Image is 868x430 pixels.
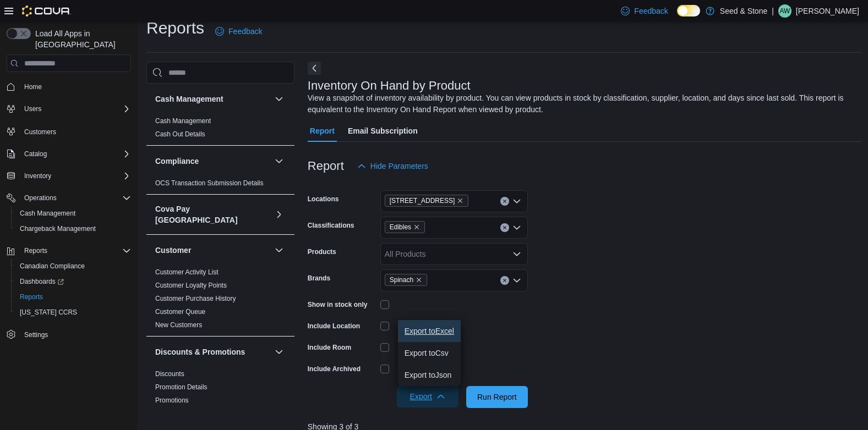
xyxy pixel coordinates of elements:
[20,224,96,233] span: Chargeback Management
[405,371,454,379] span: Export to Json
[20,244,131,257] span: Reports
[228,26,262,37] span: Feedback
[146,17,204,39] h1: Reports
[272,208,286,221] button: Cova Pay [GEOGRAPHIC_DATA]
[457,197,463,204] button: Remove 512 Young Drive (Coquitlam) from selection in this group
[308,159,344,173] h3: Report
[512,197,521,206] button: Open list of options
[20,80,46,93] a: Home
[155,383,208,392] span: Promotion Details
[413,224,420,230] button: Remove Edibles from selection in this group
[308,79,471,92] h3: Inventory On Hand by Product
[20,80,131,93] span: Home
[272,92,286,106] button: Cash Management
[779,4,790,18] span: AW
[155,268,219,276] a: Customer Activity List
[20,147,51,161] button: Catalog
[416,277,422,283] button: Remove Spinach from selection in this group
[155,346,245,357] h3: Discounts & Promotions
[500,223,509,232] button: Clear input
[466,386,528,408] button: Run Report
[2,79,135,95] button: Home
[24,82,42,91] span: Home
[310,120,335,142] span: Report
[2,190,135,206] button: Operations
[11,258,135,274] button: Canadian Compliance
[308,221,354,230] label: Classifications
[772,4,774,18] p: |
[20,169,56,183] button: Inventory
[155,295,236,302] a: Customer Purchase History
[146,177,294,194] div: Compliance
[677,5,700,16] input: Dark Mode
[155,179,264,188] span: OCS Transaction Submission Details
[20,124,131,138] span: Customers
[385,221,425,233] span: Edibles
[2,243,135,258] button: Reports
[405,349,454,357] span: Export to Csv
[11,274,135,289] a: Dashboards
[155,179,264,187] a: OCS Transaction Submission Details
[370,161,428,172] span: Hide Parameters
[20,328,131,341] span: Settings
[155,245,191,256] h3: Customer
[2,146,135,162] button: Catalog
[15,222,100,235] a: Chargeback Management
[308,365,361,373] label: Include Archived
[796,4,859,18] p: [PERSON_NAME]
[20,169,131,183] span: Inventory
[24,194,57,202] span: Operations
[20,147,131,161] span: Catalog
[155,93,270,104] button: Cash Management
[11,289,135,305] button: Reports
[15,275,68,288] a: Dashboards
[308,322,360,330] label: Include Location
[146,367,294,411] div: Discounts & Promotions
[500,276,509,285] button: Clear input
[405,327,454,335] span: Export to Excel
[24,172,51,180] span: Inventory
[398,320,461,342] button: Export toExcel
[155,307,205,316] span: Customer Queue
[155,203,270,225] button: Cova Pay [GEOGRAPHIC_DATA]
[397,385,458,407] button: Export
[155,294,236,303] span: Customer Purchase History
[11,206,135,221] button: Cash Management
[385,274,427,286] span: Spinach
[24,330,48,339] span: Settings
[155,281,227,290] span: Customer Loyalty Points
[308,62,321,75] button: Next
[20,293,43,301] span: Reports
[155,245,270,256] button: Customer
[272,244,286,257] button: Customer
[15,275,131,288] span: Dashboards
[155,156,199,167] h3: Compliance
[398,364,461,386] button: Export toJson
[2,101,135,117] button: Users
[155,383,208,391] a: Promotion Details
[2,168,135,184] button: Inventory
[15,207,131,220] span: Cash Management
[308,92,856,115] div: View a snapshot of inventory availability by product. You can view products in stock by classific...
[20,277,64,286] span: Dashboards
[390,195,455,206] span: [STREET_ADDRESS]
[22,5,71,16] img: Cova
[155,93,223,104] h3: Cash Management
[720,4,767,18] p: Seed & Stone
[15,306,81,319] a: [US_STATE] CCRS
[20,191,61,205] button: Operations
[2,123,135,139] button: Customers
[15,260,89,273] a: Canadian Compliance
[15,260,131,273] span: Canadian Compliance
[155,268,219,277] span: Customer Activity List
[155,396,189,404] a: Promotions
[308,343,351,352] label: Include Room
[15,207,80,220] a: Cash Management
[24,246,47,255] span: Reports
[308,195,339,203] label: Locations
[155,282,227,289] a: Customer Loyalty Points
[353,155,433,177] button: Hide Parameters
[15,306,131,319] span: Washington CCRS
[512,250,521,258] button: Open list of options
